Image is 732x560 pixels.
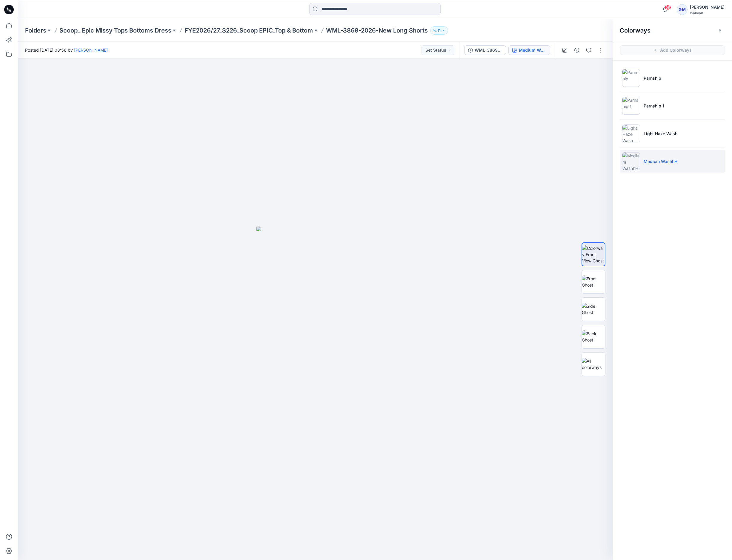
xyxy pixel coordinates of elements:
img: Medium WashhH [622,152,640,170]
a: Folders [25,26,46,35]
img: All colorways [582,358,605,370]
img: Parnship [622,69,640,87]
img: Front Ghost [582,276,605,288]
img: Colorway Front View Ghost [582,245,605,264]
span: Posted [DATE] 08:56 by [25,47,108,53]
p: Parnship [644,75,661,81]
button: Medium WashhH [508,45,550,55]
a: Scoop_ Epic Missy Tops Bottoms Dress [59,26,171,35]
p: WML-3869-2026-New Long Shorts [326,26,428,35]
div: [PERSON_NAME] [690,4,725,11]
a: FYE2026/27_S226_Scoop EPIC_Top & Bottom [184,26,313,35]
span: 59 [665,5,671,10]
button: Details [572,45,582,55]
button: 11 [430,26,448,35]
img: Light Haze Wash [622,124,640,142]
div: Walmart [690,11,725,15]
button: WML-3869-2026_Rev1_New Long Shorts [464,45,506,55]
p: Parnship 1 [644,103,664,109]
p: 11 [438,27,441,34]
p: Medium WashhH [644,158,677,164]
div: WML-3869-2026_Rev1_New Long Shorts [475,47,502,53]
h2: Colorways [620,27,651,34]
img: Parnship 1 [622,97,640,115]
p: Light Haze Wash [644,130,677,137]
img: Side Ghost [582,303,605,316]
img: eyJhbGciOiJIUzI1NiIsImtpZCI6IjAiLCJzbHQiOiJzZXMiLCJ0eXAiOiJKV1QifQ.eyJkYXRhIjp7InR5cGUiOiJzdG9yYW... [256,227,374,560]
img: Back Ghost [582,330,605,343]
a: [PERSON_NAME] [74,47,108,53]
div: GM [677,4,688,15]
div: Medium WashhH [519,47,546,53]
